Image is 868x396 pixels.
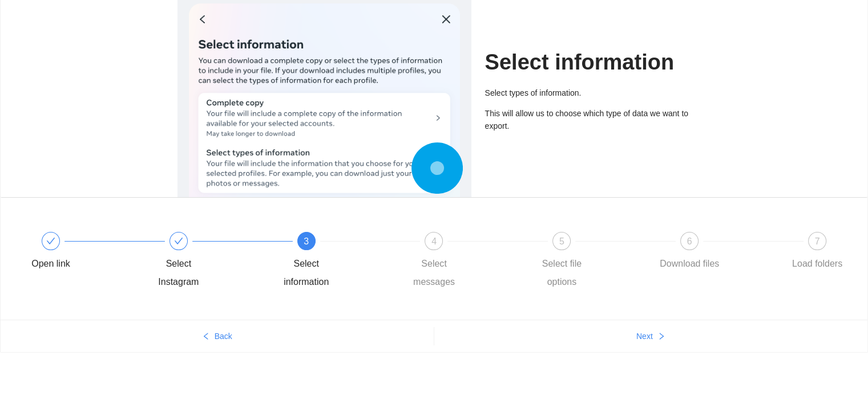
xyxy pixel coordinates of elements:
[304,236,309,246] span: 3
[485,107,691,132] p: This will allow us to choose which type of data we want to export.
[784,232,850,273] div: 7Load folders
[31,255,70,273] div: Open link
[559,236,564,246] span: 5
[1,327,434,345] button: leftBack
[434,327,868,345] button: Nextright
[636,330,653,342] span: Next
[656,232,784,273] div: 6Download files
[273,232,401,291] div: 3Select information
[485,87,691,99] p: Select types of information.
[46,236,55,246] span: check
[485,49,691,76] h1: Select information
[660,255,719,273] div: Download files
[18,232,146,273] div: Open link
[174,236,183,246] span: check
[146,232,273,291] div: Select Instagram
[431,236,437,246] span: 4
[815,236,820,246] span: 7
[202,332,210,341] span: left
[528,232,656,291] div: 5Select file options
[401,255,467,291] div: Select messages
[792,255,842,273] div: Load folders
[687,236,692,246] span: 6
[146,255,212,291] div: Select Instagram
[657,332,665,341] span: right
[273,255,340,291] div: Select information
[215,330,232,342] span: Back
[401,232,528,291] div: 4Select messages
[528,255,595,291] div: Select file options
